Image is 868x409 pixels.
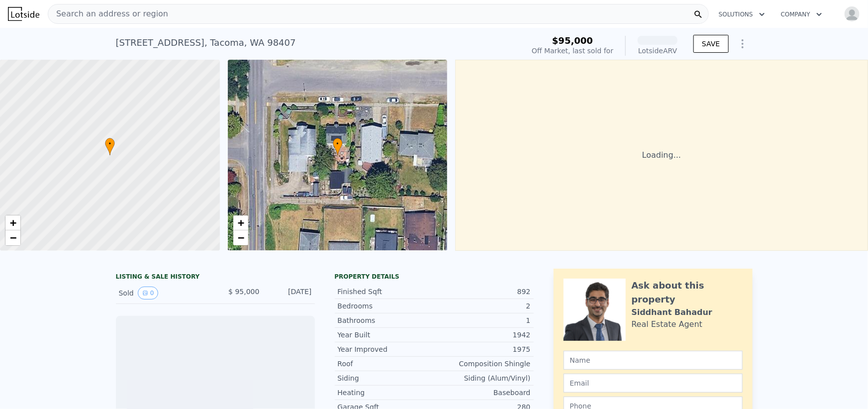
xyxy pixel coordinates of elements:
div: Siding (Alum/Vinyl) [434,373,531,383]
a: Zoom out [233,230,248,245]
div: Composition Shingle [434,359,531,369]
button: View historical data [138,287,159,300]
div: Year Improved [338,344,434,354]
button: Company [773,5,830,23]
div: Bathrooms [338,315,434,325]
span: + [237,216,244,229]
a: Zoom in [5,215,20,230]
span: − [10,231,16,244]
div: 1942 [434,330,531,340]
div: LISTING & SALE HISTORY [116,273,315,283]
div: Off Market, last sold for [532,46,613,56]
span: Search an address or region [48,8,168,20]
div: Baseboard [434,388,531,398]
button: Solutions [711,5,773,23]
div: Heating [338,388,434,398]
div: Ask about this property [632,279,743,307]
div: 2 [434,301,531,311]
div: Lotside ARV [638,46,677,56]
input: Name [564,351,743,370]
div: 892 [434,287,531,297]
div: Roof [338,359,434,369]
div: Siding [338,373,434,383]
input: Email [564,374,743,393]
div: Bedrooms [338,301,434,311]
div: Finished Sqft [338,287,434,297]
button: SAVE [693,35,728,53]
div: Siddhant Bahadur [632,307,713,318]
div: • [105,138,115,155]
div: Year Built [338,330,434,340]
span: • [105,139,115,148]
button: Show Options [733,34,753,54]
div: Sold [119,287,207,300]
a: Zoom in [233,215,248,230]
div: 1975 [434,344,531,354]
img: avatar [844,6,860,22]
div: 1 [434,315,531,325]
span: • [333,139,343,148]
img: Lotside [8,7,39,21]
a: Zoom out [5,230,20,245]
span: $95,000 [552,35,593,46]
div: • [333,138,343,155]
div: Property details [335,273,534,281]
span: $ 95,000 [228,288,259,296]
div: [DATE] [268,287,312,300]
div: Real Estate Agent [632,318,703,330]
span: + [10,216,16,229]
div: [STREET_ADDRESS] , Tacoma , WA 98407 [116,36,296,50]
span: − [237,231,244,244]
div: Loading... [455,60,868,251]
